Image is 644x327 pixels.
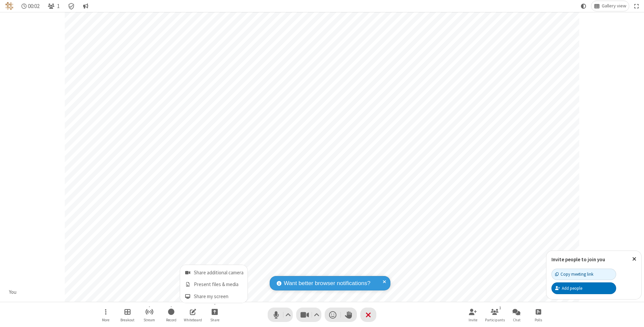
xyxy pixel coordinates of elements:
button: Share additional camera [180,265,248,278]
span: Invite [469,318,477,322]
button: Open menu [96,305,116,324]
span: Share [210,318,219,322]
button: Fullscreen [632,1,642,11]
button: Send a reaction [325,308,341,322]
span: Participants [485,318,505,322]
div: Meeting details Encryption enabled [65,1,78,11]
button: Present files & media [180,278,248,290]
span: Stream [144,318,155,322]
button: Video setting [312,308,321,322]
button: Start streaming [139,305,159,324]
button: Open chat [506,305,527,324]
button: Change layout [591,1,629,11]
span: Polls [535,318,542,322]
button: End or leave meeting [360,308,376,322]
div: 1 [497,305,503,311]
button: Start recording [161,305,181,324]
div: Copy meeting link [555,271,593,277]
button: Conversation [80,1,91,11]
span: Record [166,318,176,322]
div: You [7,288,19,296]
img: QA Selenium DO NOT DELETE OR CHANGE [5,2,13,10]
button: Audio settings [284,308,293,322]
button: Invite participants (⌘+Shift+I) [463,305,483,324]
button: Open shared whiteboard [183,305,203,324]
button: Using system theme [578,1,589,11]
label: Invite people to join you [551,256,605,263]
button: Raise hand [341,308,357,322]
span: Share additional camera [194,270,244,276]
button: Open poll [528,305,548,324]
span: Want better browser notifications? [284,279,370,288]
span: 00:02 [28,3,40,9]
button: Open participant list [485,305,505,324]
button: Manage Breakout Rooms [117,305,138,324]
span: Share my screen [194,294,244,299]
button: Copy meeting link [551,269,616,280]
div: Timer [19,1,43,11]
span: Breakout [120,318,135,322]
button: Close popover [627,251,641,267]
button: Mute (⌘+Shift+A) [268,308,293,322]
span: Gallery view [602,3,626,9]
span: More [102,318,109,322]
button: Add people [551,282,616,294]
span: Whiteboard [184,318,202,322]
button: Stop video (⌘+Shift+V) [296,308,321,322]
button: Share my screen [180,290,248,303]
button: Open participant list [45,1,62,11]
span: Present files & media [194,282,244,287]
span: Chat [513,318,521,322]
span: 1 [57,3,60,9]
button: Open menu [205,305,225,324]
